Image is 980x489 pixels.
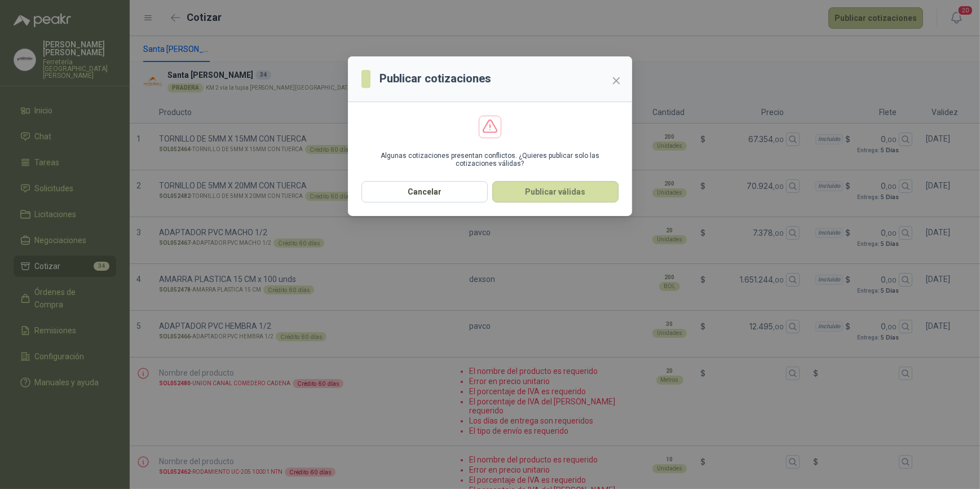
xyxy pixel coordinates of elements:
button: Publicar válidas [492,181,619,202]
button: Cancelar [361,181,488,202]
p: Algunas cotizaciones presentan conflictos. ¿Quieres publicar solo las cotizaciones válidas? [361,152,619,168]
button: Close [607,72,625,90]
span: close [612,76,621,85]
h3: Publicar cotizaciones [379,70,491,87]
